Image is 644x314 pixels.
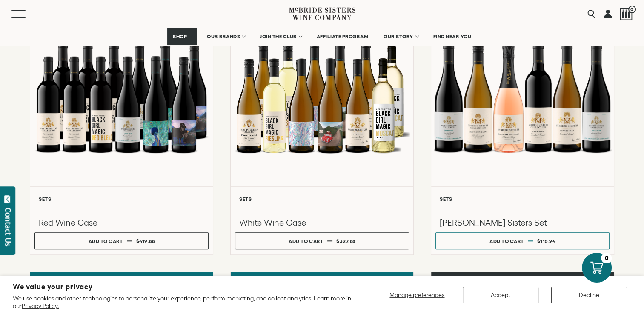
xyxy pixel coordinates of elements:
[260,34,297,40] span: JOIN THE CLUB
[289,235,323,247] div: Add to cart
[173,34,187,40] span: SHOP
[13,294,353,310] p: We use cookies and other technologies to personalize your experience, perform marketing, and coll...
[433,34,472,40] span: FIND NEAR YOU
[440,196,605,202] h6: Sets
[551,287,627,303] button: Decline
[11,10,42,18] button: Mobile Menu Trigger
[389,291,444,298] span: Manage preferences
[435,232,610,249] button: Add to cart $115.94
[601,253,612,263] div: 0
[34,232,209,249] button: Add to cart $419.88
[4,208,12,246] div: Contact Us
[230,3,414,255] a: Best Seller White Wine Case Sets White Wine Case Add to cart $327.88
[207,34,240,40] span: OUR BRANDS
[235,232,409,249] button: Add to cart $327.88
[336,238,355,244] span: $327.88
[136,238,155,244] span: $419.88
[384,34,413,40] span: OUR STORY
[440,217,605,228] h3: [PERSON_NAME] Sisters Set
[537,238,556,244] span: $115.94
[22,303,59,309] a: Privacy Policy.
[13,283,353,291] h2: We value your privacy
[39,196,204,202] h6: Sets
[378,28,424,45] a: OUR STORY
[39,217,204,228] h3: Red Wine Case
[628,6,636,13] span: 0
[30,3,213,255] a: Red Wine Case Sets Red Wine Case Add to cart $419.88
[431,3,614,255] a: McBride Sisters Set Sets [PERSON_NAME] Sisters Set Add to cart $115.94
[384,287,450,303] button: Manage preferences
[463,287,538,303] button: Accept
[239,217,405,228] h3: White Wine Case
[89,235,123,247] div: Add to cart
[311,28,374,45] a: AFFILIATE PROGRAM
[201,28,250,45] a: OUR BRANDS
[239,196,405,202] h6: Sets
[428,28,477,45] a: FIND NEAR YOU
[489,235,524,247] div: Add to cart
[167,28,197,45] a: SHOP
[317,34,369,40] span: AFFILIATE PROGRAM
[255,28,307,45] a: JOIN THE CLUB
